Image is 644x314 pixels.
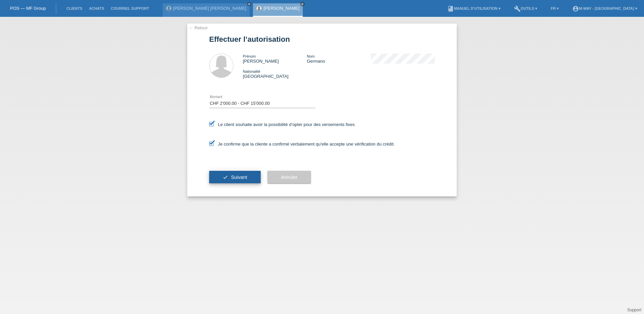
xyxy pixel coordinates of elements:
[514,5,521,12] i: build
[223,175,228,180] i: check
[209,171,261,184] button: check Suivant
[243,69,307,79] div: [GEOGRAPHIC_DATA]
[243,69,260,73] span: Nationalité
[267,171,311,184] button: Annuler
[86,6,107,10] a: Achats
[301,2,304,6] i: close
[173,6,246,11] a: [PERSON_NAME] [PERSON_NAME]
[209,122,355,127] label: Le client souhaite avoir la possibilité d’opter pour des versements fixes
[209,142,395,147] label: Je confirme que la cliente a confirmé verbalement qu'elle accepte une vérification du crédit.
[447,5,454,12] i: book
[300,2,305,6] a: close
[569,6,641,10] a: account_circlem-way - [GEOGRAPHIC_DATA] ▾
[444,6,504,10] a: bookManuel d’utilisation ▾
[10,6,46,11] a: POS — MF Group
[243,54,307,64] div: [PERSON_NAME]
[63,6,86,10] a: Clients
[281,175,297,180] span: Annuler
[572,5,579,12] i: account_circle
[243,54,256,58] span: Prénom
[189,25,208,30] a: ← Retour
[248,2,251,6] i: close
[247,2,252,6] a: close
[231,175,247,180] span: Suivant
[307,54,371,64] div: Germano
[627,308,641,312] a: Support
[547,6,562,10] a: FR ▾
[307,54,315,58] span: Nom
[107,6,152,10] a: Courriel Support
[511,6,541,10] a: buildOutils ▾
[263,6,299,11] a: [PERSON_NAME]
[209,35,435,43] h1: Effectuer l’autorisation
